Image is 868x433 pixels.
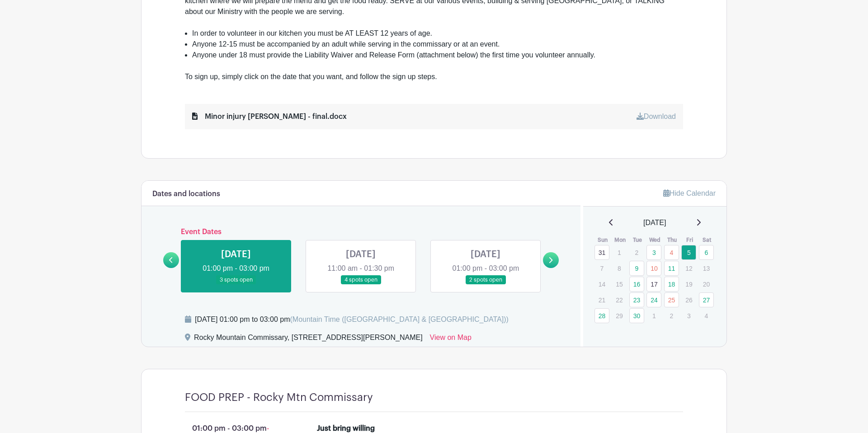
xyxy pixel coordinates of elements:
h6: Event Dates [179,228,543,236]
a: 10 [646,261,661,276]
a: 18 [664,277,679,292]
p: 7 [594,261,609,275]
div: Minor injury [PERSON_NAME] - final.docx [192,111,347,122]
a: 4 [664,245,679,260]
a: Download [637,113,676,120]
p: 15 [612,277,627,291]
a: 30 [629,308,644,323]
a: 17 [646,277,661,292]
th: Tue [629,235,646,245]
a: 16 [629,277,644,292]
a: 6 [699,245,714,260]
a: 28 [594,308,609,323]
p: 22 [612,293,627,307]
a: 9 [629,261,644,276]
p: 12 [681,261,696,275]
p: 1 [646,309,661,323]
p: 13 [699,261,714,275]
p: 3 [681,309,696,323]
span: (Mountain Time ([GEOGRAPHIC_DATA] & [GEOGRAPHIC_DATA])) [290,315,508,323]
a: 24 [646,292,661,307]
p: 1 [612,245,627,259]
p: 20 [699,277,714,291]
a: 31 [594,245,609,260]
p: 8 [612,261,627,275]
a: 11 [664,261,679,276]
a: 5 [681,245,696,260]
p: 19 [681,277,696,291]
a: 27 [699,292,714,307]
span: [DATE] [643,217,666,228]
h6: Dates and locations [152,190,220,198]
p: 14 [594,277,609,291]
div: [DATE] 01:00 pm to 03:00 pm [195,314,509,325]
a: 25 [664,292,679,307]
p: 2 [664,309,679,323]
p: 29 [612,309,627,323]
a: 23 [629,292,644,307]
a: View on Map [430,332,472,347]
p: 21 [594,293,609,307]
a: 3 [646,245,661,260]
li: Anyone under 18 must provide the Liability Waiver and Release Form (attachment below) the first t... [192,50,683,61]
th: Mon [611,235,629,245]
li: Anyone 12-15 must be accompanied by an adult while serving in the commissary or at an event. [192,39,683,50]
th: Sun [594,235,612,245]
li: In order to volunteer in our kitchen you must be AT LEAST 12 years of age. [192,28,683,39]
th: Sat [698,235,716,245]
th: Fri [681,235,698,245]
th: Thu [664,235,681,245]
h4: FOOD PREP - Rocky Mtn Commissary [185,391,373,404]
p: 26 [681,293,696,307]
a: Hide Calendar [663,189,716,197]
th: Wed [646,235,664,245]
p: 4 [699,309,714,323]
div: To sign up, simply click on the date that you want, and follow the sign up steps. [185,71,683,82]
div: Rocky Mountain Commissary, [STREET_ADDRESS][PERSON_NAME] [194,332,423,347]
p: 2 [629,245,644,259]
